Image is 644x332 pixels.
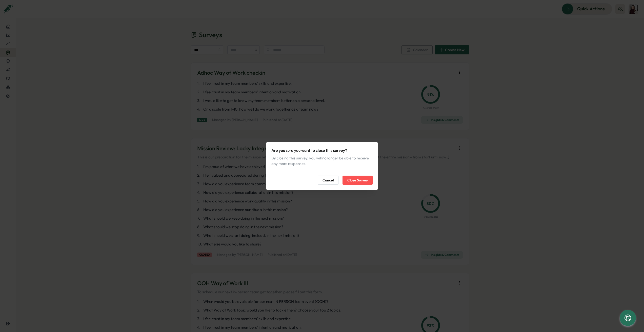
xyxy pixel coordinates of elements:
[343,176,373,185] button: Close Survey
[347,176,368,184] span: Close Survey
[318,176,338,185] button: Cancel
[323,176,334,184] span: Cancel
[271,155,373,167] div: By closing this survey, you will no longer be able to receive any more responses.
[271,147,373,154] p: Are you sure you want to close this survey?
